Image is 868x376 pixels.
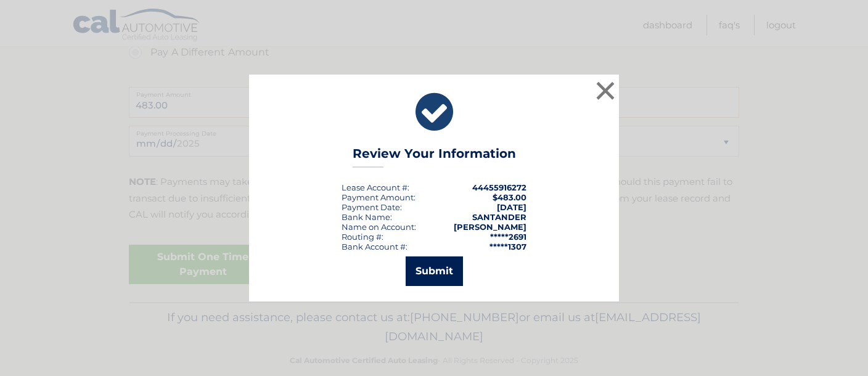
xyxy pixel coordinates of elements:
[593,78,618,103] button: ×
[472,182,526,192] strong: 44455916272
[342,182,409,192] div: Lease Account #:
[454,222,526,232] strong: [PERSON_NAME]
[497,202,526,212] span: [DATE]
[342,242,407,251] div: Bank Account #:
[472,212,526,222] strong: SANTANDER
[406,256,463,286] button: Submit
[342,202,402,212] div: :
[493,192,526,202] span: $483.00
[353,146,516,168] h3: Review Your Information
[342,202,400,212] span: Payment Date
[342,232,383,242] div: Routing #:
[342,192,416,202] div: Payment Amount:
[342,212,392,222] div: Bank Name:
[342,222,416,232] div: Name on Account:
